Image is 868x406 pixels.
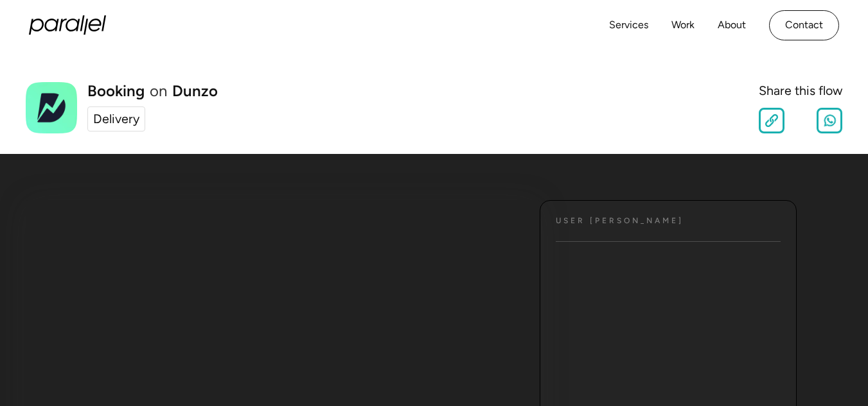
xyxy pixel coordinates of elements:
a: Delivery [87,106,145,132]
a: Dunzo [172,83,218,99]
a: Services [609,16,648,35]
a: Work [671,16,695,35]
a: Contact [769,10,839,40]
h1: Booking [87,83,145,99]
a: home [29,15,106,35]
div: on [150,83,167,99]
div: Share this flow [759,81,842,101]
a: About [718,16,746,35]
div: Delivery [93,110,139,129]
h4: User [PERSON_NAME] [556,216,684,226]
